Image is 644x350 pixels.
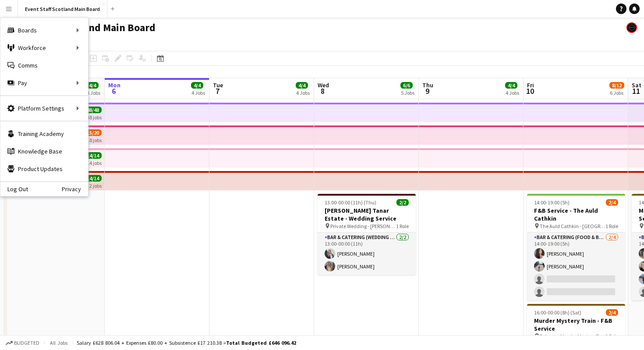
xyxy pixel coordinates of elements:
[84,107,102,113] span: 48/48
[526,86,534,96] span: 10
[609,82,624,89] span: 8/12
[0,39,88,57] div: Workforce
[606,309,618,316] span: 2/4
[422,81,433,89] span: Thu
[401,89,414,96] div: 5 Jobs
[400,82,413,89] span: 6/6
[87,89,100,96] div: 4 Jobs
[0,100,88,117] div: Platform Settings
[421,86,433,96] span: 9
[108,81,120,89] span: Mon
[534,309,581,316] span: 16:00-00:00 (8h) (Sat)
[0,160,88,178] a: Product Updates
[296,82,308,89] span: 4/4
[4,338,41,348] button: Budgeted
[540,333,605,339] span: Bo'ness - Murder Mystery Train
[606,199,618,206] span: 2/4
[0,186,28,193] a: Log Out
[0,57,88,74] a: Comms
[330,223,396,229] span: Private Wedding - [PERSON_NAME]
[0,21,88,39] div: Boards
[505,82,517,89] span: 4/4
[84,129,102,136] span: 15/20
[318,81,329,89] span: Wed
[534,199,570,206] span: 14:00-19:00 (5h)
[318,232,416,275] app-card-role: Bar & Catering (Wedding Service Staff)2/213:00-00:00 (11h)[PERSON_NAME][PERSON_NAME]
[527,207,625,222] h3: F&B Service - The Auld Cathkin
[0,143,88,160] a: Knowledge Base
[84,152,102,159] span: 14/14
[87,159,102,166] div: 14 jobs
[396,199,409,206] span: 2/2
[191,89,205,96] div: 4 Jobs
[0,125,88,143] a: Training Academy
[14,340,39,346] span: Budgeted
[226,339,296,346] span: Total Budgeted £646 096.42
[77,339,296,346] div: Salary £628 806.04 + Expenses £80.00 + Subsistence £17 210.38 =
[87,182,102,189] div: 12 jobs
[212,86,223,96] span: 7
[527,317,625,332] h3: Murder Mystery Train - F&B Service
[86,82,99,89] span: 4/4
[630,86,641,96] span: 11
[0,74,88,92] div: Pay
[610,89,624,96] div: 6 Jobs
[87,136,102,143] div: 18 jobs
[527,194,625,300] app-job-card: 14:00-19:00 (5h)2/4F&B Service - The Auld Cathkin The Auld Cathkin - [GEOGRAPHIC_DATA]1 RoleBar &...
[396,223,409,229] span: 1 Role
[318,194,416,275] app-job-card: 13:00-00:00 (11h) (Thu)2/2[PERSON_NAME] Tanar Estate - Wedding Service Private Wedding - [PERSON_...
[527,81,534,89] span: Fri
[605,333,618,339] span: 1 Role
[527,232,625,300] app-card-role: Bar & Catering (Food & Beverage Service)2/414:00-19:00 (5h)[PERSON_NAME][PERSON_NAME]
[318,207,416,222] h3: [PERSON_NAME] Tanar Estate - Wedding Service
[325,199,376,206] span: 13:00-00:00 (11h) (Thu)
[213,81,223,89] span: Tue
[605,223,618,229] span: 1 Role
[84,175,102,182] span: 14/14
[48,339,69,346] span: All jobs
[87,113,102,121] div: 48 jobs
[18,0,107,18] button: Event Staff Scotland Main Board
[506,89,519,96] div: 4 Jobs
[296,89,310,96] div: 4 Jobs
[62,186,88,193] a: Privacy
[632,81,641,89] span: Sat
[540,223,605,229] span: The Auld Cathkin - [GEOGRAPHIC_DATA]
[626,22,637,33] app-user-avatar: Event Staff Scotland
[107,86,120,96] span: 6
[191,82,203,89] span: 4/4
[316,86,329,96] span: 8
